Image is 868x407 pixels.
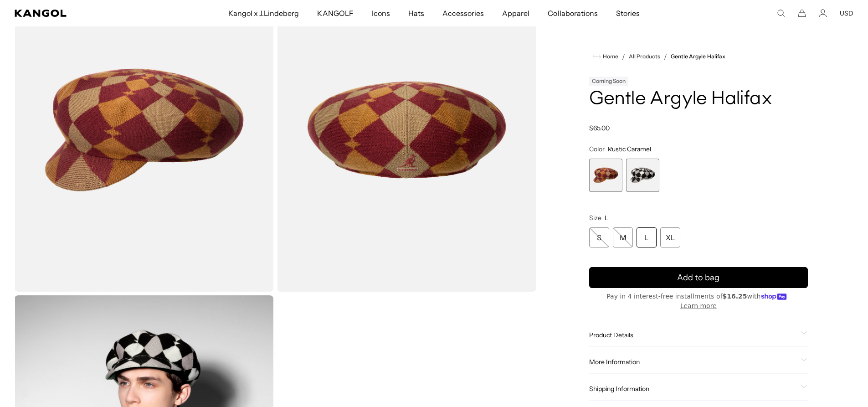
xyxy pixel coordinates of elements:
[637,227,657,247] div: L
[589,227,609,247] div: S
[608,145,651,153] span: Rustic Caramel
[589,267,808,288] button: Add to bag
[589,331,797,339] span: Product Details
[629,53,660,60] a: All Products
[840,9,853,17] button: USD
[613,227,633,247] div: M
[589,385,797,393] span: Shipping Information
[589,159,622,192] div: 1 of 2
[777,9,785,17] summary: Search here
[626,159,659,192] label: Black
[798,9,806,17] button: Cart
[589,51,808,62] nav: breadcrumbs
[605,214,608,222] span: L
[660,227,680,247] div: XL
[819,9,827,17] a: Account
[589,145,605,153] span: Color
[671,53,725,60] a: Gentle Argyle Halifax
[601,53,618,60] span: Home
[589,77,628,86] div: Coming Soon
[593,52,618,61] a: Home
[15,10,151,17] a: Kangol
[626,159,659,192] div: 2 of 2
[589,214,601,222] span: Size
[677,272,719,284] span: Add to bag
[589,159,622,192] label: Rustic Caramel
[589,124,610,132] span: $65.00
[589,358,797,366] span: More Information
[618,51,625,62] li: /
[660,51,667,62] li: /
[589,89,808,109] h1: Gentle Argyle Halifax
